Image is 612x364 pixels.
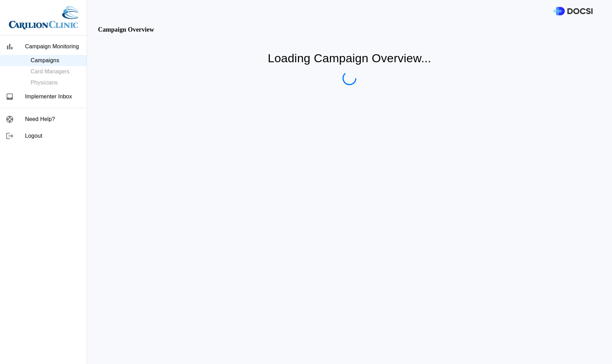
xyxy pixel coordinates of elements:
[31,56,81,65] span: Campaigns
[553,7,593,16] img: DOCSI Logo
[98,26,154,33] strong: Campaign Overview
[25,92,81,101] span: Implementer Inbox
[25,115,81,123] span: Need Help?
[25,132,81,140] span: Logout
[9,6,78,30] img: Site Logo
[25,42,81,51] span: Campaign Monitoring
[268,51,431,66] h4: Loading Campaign Overview...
